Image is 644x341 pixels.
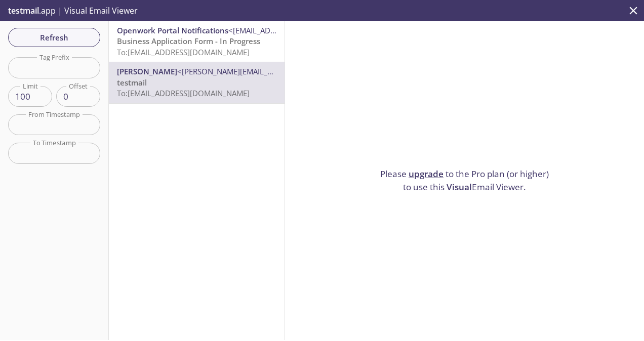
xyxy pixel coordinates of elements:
a: upgrade [409,168,444,180]
span: <[EMAIL_ADDRESS][DOMAIN_NAME]> [228,25,359,35]
span: Visual [447,181,472,193]
span: Business Application Form - In Progress [117,36,260,46]
div: Openwork Portal Notifications<[EMAIL_ADDRESS][DOMAIN_NAME]>Business Application Form - In Progres... [109,21,285,62]
p: Please to the Pro plan (or higher) to use this Email Viewer. [376,167,553,193]
span: Openwork Portal Notifications [117,25,228,35]
span: Refresh [16,31,92,44]
span: To: [EMAIL_ADDRESS][DOMAIN_NAME] [117,47,250,57]
span: [PERSON_NAME] [117,66,177,76]
nav: emails [109,21,285,104]
span: testmail [8,5,39,16]
span: <[PERSON_NAME][EMAIL_ADDRESS][PERSON_NAME][DOMAIN_NAME]> [177,66,425,76]
span: To: [EMAIL_ADDRESS][DOMAIN_NAME] [117,88,250,98]
div: [PERSON_NAME]<[PERSON_NAME][EMAIL_ADDRESS][PERSON_NAME][DOMAIN_NAME]>testmailTo:[EMAIL_ADDRESS][D... [109,62,285,103]
button: Refresh [8,28,100,47]
span: testmail [117,77,147,88]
